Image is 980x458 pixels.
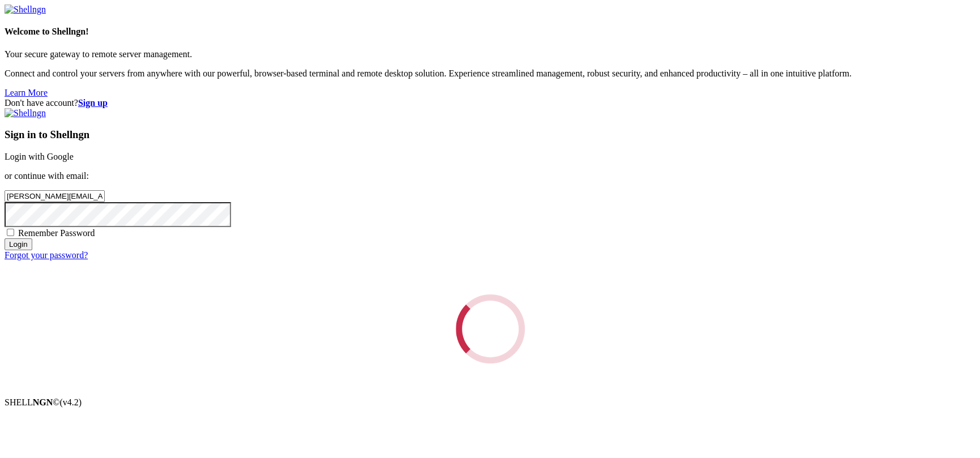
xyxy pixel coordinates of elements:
h4: Welcome to Shellngn! [5,27,975,37]
a: Forgot your password? [5,250,88,260]
b: NGN [33,397,53,407]
input: Remember Password [7,229,14,236]
img: Shellngn [5,5,46,15]
span: 4.2.0 [60,397,82,407]
div: Loading... [445,284,535,374]
span: Remember Password [18,228,95,238]
img: Shellngn [5,108,46,118]
p: or continue with email: [5,171,975,181]
span: SHELL © [5,397,82,407]
div: Don't have account? [5,98,975,108]
input: Email address [5,190,105,202]
p: Your secure gateway to remote server management. [5,49,975,59]
input: Login [5,238,32,250]
h3: Sign in to Shellngn [5,129,975,141]
p: Connect and control your servers from anywhere with our powerful, browser-based terminal and remo... [5,69,975,79]
a: Learn More [5,88,48,97]
a: Sign up [78,98,108,108]
a: Login with Google [5,152,74,161]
